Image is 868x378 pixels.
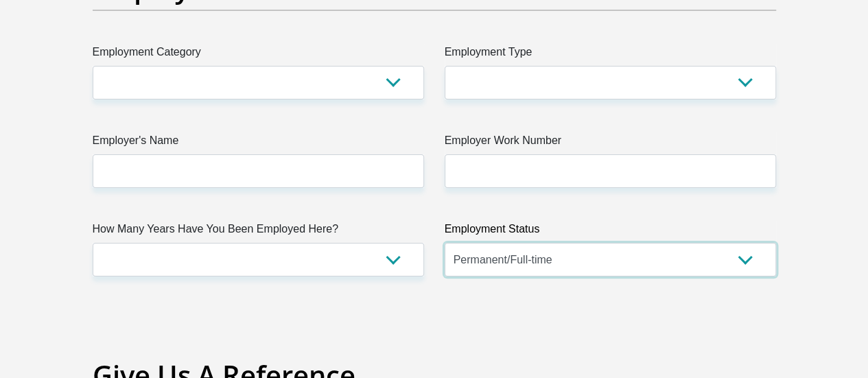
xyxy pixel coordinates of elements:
input: Employer Work Number [445,154,776,188]
label: How Many Years Have You Been Employed Here? [93,221,424,243]
label: Employment Type [445,44,776,66]
input: Employer's Name [93,154,424,188]
label: Employer's Name [93,132,424,154]
label: Employer Work Number [445,132,776,154]
label: Employment Category [93,44,424,66]
label: Employment Status [445,221,776,243]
